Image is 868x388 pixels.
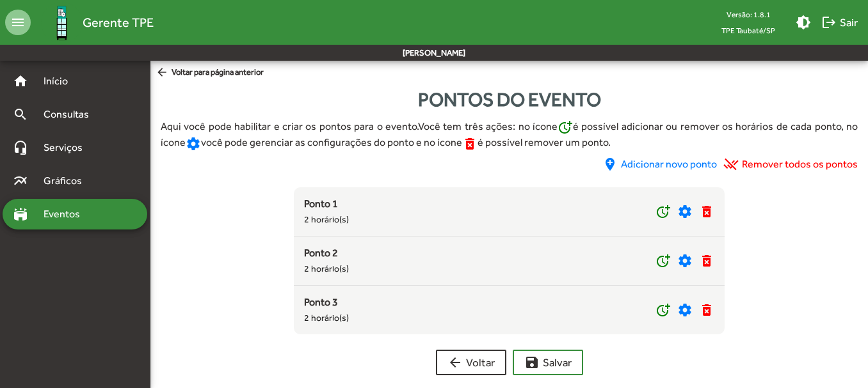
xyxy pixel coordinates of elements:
span: Voltar [447,351,495,374]
mat-icon: arrow_back [447,355,463,370]
mat-icon: more_time [655,302,671,318]
span: Adicionar novo ponto [602,157,717,172]
mat-icon: stadium [13,206,28,222]
span: Remover todos os pontos [723,157,858,172]
mat-icon: save [524,355,540,370]
div: Ponto 3 [304,295,655,310]
mat-icon: settings [677,302,693,318]
span: Salvar [524,351,572,374]
small: 2 horário(s) [304,313,349,323]
mat-icon: delete_forever [462,136,478,151]
a: Gerente TPE [31,2,154,43]
small: 2 horário(s) [304,214,349,224]
small: 2 horário(s) [304,263,349,274]
div: Versão: 1.8.1 [711,6,785,22]
span: Serviços [36,140,100,155]
mat-icon: menu [5,10,31,35]
span: TPE Taubaté/SP [711,22,785,38]
button: Salvar [513,350,583,375]
div: Aqui você pode habilitar e criar os pontos para o evento. Você tem três ações: no ícone é possíve... [161,119,858,151]
mat-icon: add_location [602,157,618,172]
span: Consultas [36,107,106,122]
mat-icon: delete_forever [699,302,714,318]
div: Ponto 1 [304,196,655,212]
button: Voltar [436,350,506,375]
span: Sair [821,11,858,34]
mat-icon: more_time [655,253,671,268]
mat-icon: search [13,107,28,122]
span: Gerente TPE [83,12,154,33]
span: Voltar para página anterior [156,66,264,80]
mat-icon: settings [677,204,693,219]
mat-icon: more_time [655,204,671,219]
mat-icon: delete_forever [699,253,714,268]
mat-icon: arrow_back [156,66,172,80]
mat-icon: remove_done [723,157,739,172]
mat-icon: headset_mic [13,140,28,155]
span: Início [36,74,86,89]
span: Eventos [36,206,97,222]
span: Gráficos [36,173,99,189]
mat-icon: settings [677,253,693,268]
mat-icon: more_time [558,120,573,135]
mat-icon: logout [821,15,837,30]
mat-icon: brightness_medium [796,15,811,30]
mat-icon: multiline_chart [13,173,28,189]
div: Ponto 2 [304,245,655,261]
mat-icon: delete_forever [699,204,714,219]
div: Pontos do evento [150,85,868,114]
img: Logo [41,2,83,43]
button: Sair [816,11,863,34]
mat-icon: settings [186,136,201,151]
mat-icon: home [13,74,28,89]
